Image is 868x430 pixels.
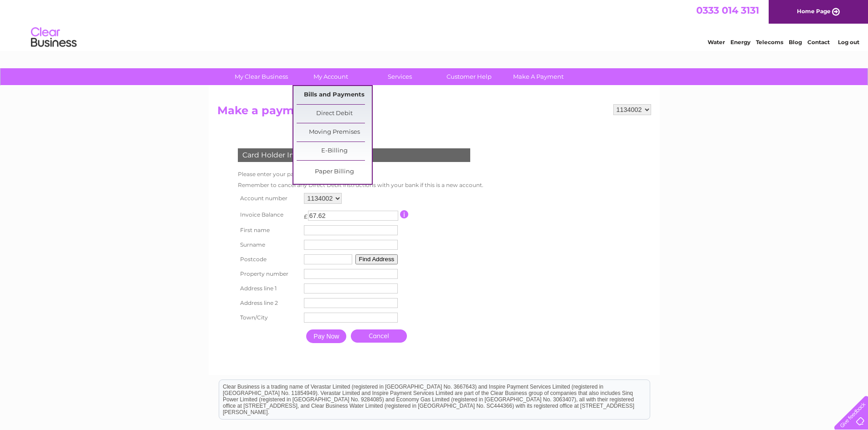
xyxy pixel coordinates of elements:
input: Information [400,210,409,218]
button: Find Address [355,254,398,264]
th: Address line 1 [236,281,302,296]
a: Log out [838,39,859,46]
td: Please enter your payment card details below. [236,169,486,180]
th: First name [236,223,302,238]
th: Postcode [236,252,302,267]
a: E-Billing [297,142,372,160]
img: logo.png [31,24,77,51]
th: Town/City [236,310,302,325]
h2: Make a payment [217,104,651,121]
div: Clear Business is a trading name of Verastar Limited (registered in [GEOGRAPHIC_DATA] No. 3667643... [219,5,650,44]
td: Remember to cancel any Direct Debit instructions with your bank if this is a new account. [236,180,486,191]
a: Bills and Payments [297,86,372,104]
th: Invoice Balance [236,206,302,223]
a: Services [362,68,437,85]
th: Property number [236,267,302,281]
th: Address line 2 [236,296,302,310]
th: Surname [236,238,302,252]
a: Telecoms [756,39,783,46]
a: Cancel [351,329,407,343]
a: Paper Billing [297,163,372,181]
a: Direct Debit [297,105,372,123]
a: Customer Help [431,68,507,85]
a: Contact [807,39,830,46]
a: My Clear Business [224,68,299,85]
a: 0333 014 3131 [696,5,759,16]
td: £ [304,208,308,220]
div: Card Holder Information [238,148,470,162]
a: Energy [730,39,750,46]
a: Moving Premises [297,123,372,142]
a: My Account [293,68,368,85]
th: Account number [236,191,302,206]
a: Blog [789,39,802,46]
input: Pay Now [306,329,346,343]
a: Make A Payment [501,68,576,85]
a: Water [708,39,725,46]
